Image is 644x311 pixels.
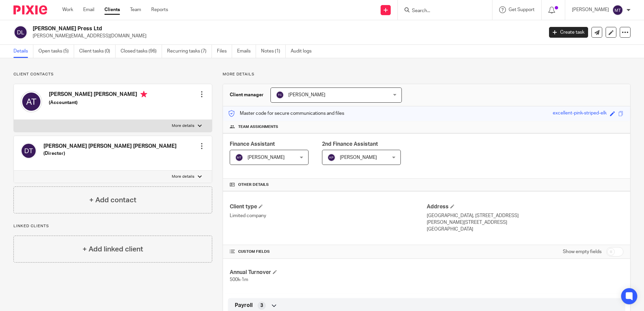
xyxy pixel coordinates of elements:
[427,219,623,226] p: [PERSON_NAME][STREET_ADDRESS]
[509,7,535,12] span: Get Support
[140,91,147,98] i: Primary
[327,153,335,162] img: svg%3E
[235,302,253,309] span: Payroll
[83,6,94,13] a: Email
[572,6,609,13] p: [PERSON_NAME]
[151,6,168,13] a: Reports
[340,155,377,160] span: [PERSON_NAME]
[33,33,539,39] p: [PERSON_NAME][EMAIL_ADDRESS][DOMAIN_NAME]
[104,6,120,13] a: Clients
[21,143,37,159] img: svg%3E
[33,25,438,32] h2: [PERSON_NAME] Press Ltd
[89,195,136,205] h4: + Add contact
[167,45,212,58] a: Recurring tasks (7)
[38,45,74,58] a: Open tasks (5)
[13,72,212,77] p: Client contacts
[217,45,232,58] a: Files
[230,212,426,219] p: Limited company
[261,45,286,58] a: Notes (1)
[427,203,623,210] h4: Address
[563,248,602,255] label: Show empty fields
[13,223,212,229] p: Linked clients
[612,5,623,15] img: svg%3E
[230,249,426,254] h4: CUSTOM FIELDS
[237,45,256,58] a: Emails
[288,93,325,97] span: [PERSON_NAME]
[427,212,623,219] p: [GEOGRAPHIC_DATA], [STREET_ADDRESS]
[235,153,243,162] img: svg%3E
[130,6,141,13] a: Team
[549,27,588,38] a: Create task
[43,143,176,150] h4: [PERSON_NAME] [PERSON_NAME] [PERSON_NAME]
[49,91,147,99] h4: [PERSON_NAME] [PERSON_NAME]
[13,25,28,39] img: svg%3E
[13,5,47,14] img: Pixie
[238,182,269,187] span: Other details
[62,6,73,13] a: Work
[230,141,275,147] span: Finance Assistant
[21,91,42,112] img: svg%3E
[260,302,263,309] span: 3
[172,174,194,179] p: More details
[79,45,116,58] a: Client tasks (0)
[248,155,285,160] span: [PERSON_NAME]
[228,110,344,117] p: Master code for secure communications and files
[83,244,143,254] h4: + Add linked client
[230,277,248,282] span: 500k-1m
[238,124,278,130] span: Team assignments
[230,269,426,276] h4: Annual Turnover
[172,123,194,129] p: More details
[276,91,284,99] img: svg%3E
[49,99,147,106] h5: (Accountant)
[291,45,317,58] a: Audit logs
[427,226,623,233] p: [GEOGRAPHIC_DATA]
[230,92,264,98] h3: Client manager
[43,150,176,157] h5: (Director)
[553,110,607,117] div: excellent-pink-striped-elk
[121,45,162,58] a: Closed tasks (96)
[13,45,33,58] a: Details
[223,72,631,77] p: More details
[230,203,426,210] h4: Client type
[411,8,472,14] input: Search
[322,141,378,147] span: 2nd Finance Assistant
